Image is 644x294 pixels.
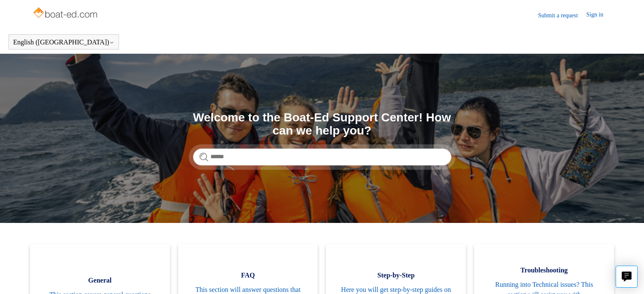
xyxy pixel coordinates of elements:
span: FAQ [191,270,305,280]
button: English ([GEOGRAPHIC_DATA]) [13,38,114,46]
button: Live chat [616,266,638,288]
span: Troubleshooting [487,265,601,275]
a: Submit a request [538,11,586,20]
span: Step-by-Step [339,270,453,280]
h1: Welcome to the Boat-Ed Support Center! How can we help you? [193,111,451,137]
span: General [43,275,157,286]
input: Search [193,148,451,165]
img: Boat-Ed Help Center home page [32,5,100,22]
a: Sign in [586,10,612,20]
